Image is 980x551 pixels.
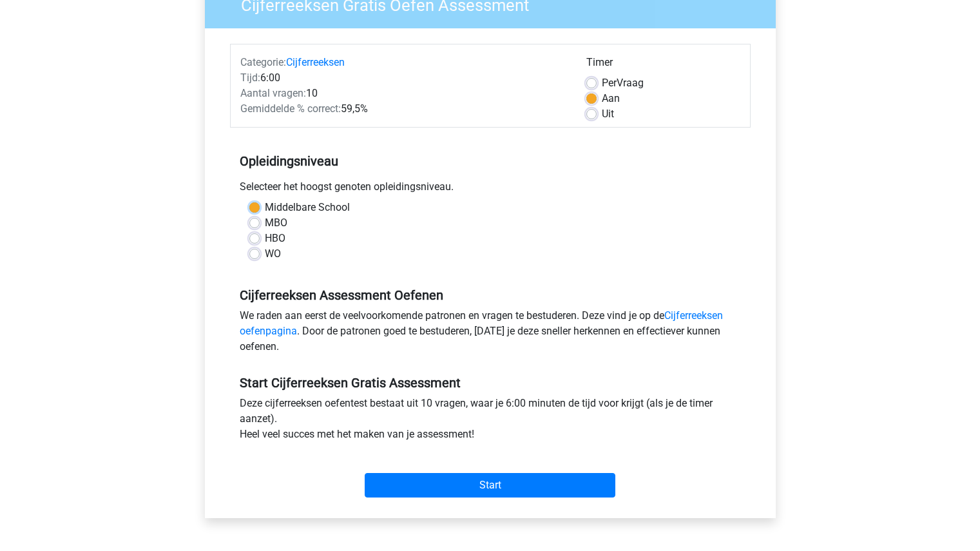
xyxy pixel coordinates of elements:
[602,77,617,89] span: Per
[231,101,577,117] div: 59,5%
[240,102,341,115] span: Gemiddelde % correct:
[230,396,751,447] div: Deze cijferreeksen oefentest bestaat uit 10 vragen, waar je 6:00 minuten de tijd voor krijgt (als...
[240,87,306,99] span: Aantal vragen:
[602,106,614,122] label: Uit
[265,215,287,231] label: MBO
[230,308,751,360] div: We raden aan eerst de veelvoorkomende patronen en vragen te bestuderen. Deze vind je op de . Door...
[586,55,740,75] div: Timer
[286,56,345,68] a: Cijferreeksen
[602,75,644,91] label: Vraag
[231,70,577,86] div: 6:00
[240,72,260,84] span: Tijd:
[230,179,751,200] div: Selecteer het hoogst genoten opleidingsniveau.
[240,56,286,68] span: Categorie:
[240,375,741,391] h5: Start Cijferreeksen Gratis Assessment
[265,200,350,215] label: Middelbare School
[365,473,615,498] input: Start
[231,86,577,101] div: 10
[240,287,741,303] h5: Cijferreeksen Assessment Oefenen
[602,91,620,106] label: Aan
[265,246,281,262] label: WO
[265,231,285,246] label: HBO
[240,148,741,174] h5: Opleidingsniveau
